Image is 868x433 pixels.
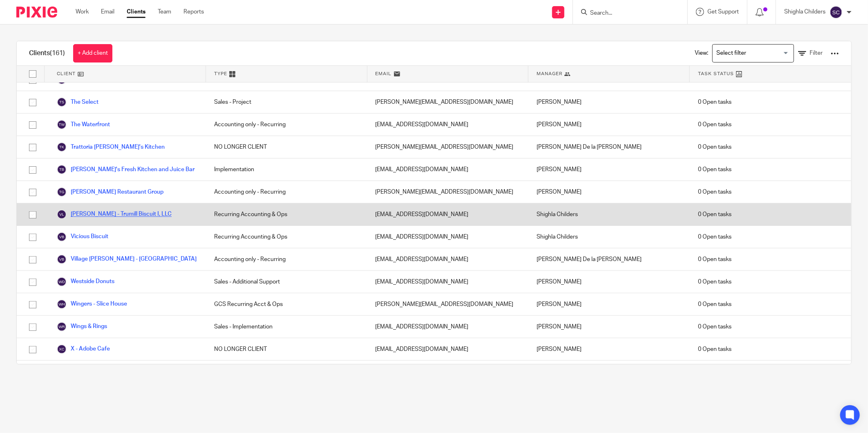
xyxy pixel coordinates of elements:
div: Recurring Accounting & Ops [206,203,367,225]
div: Accounting only - Recurring [206,114,367,136]
a: Clients [127,8,145,16]
img: svg%3E [57,254,67,264]
img: svg%3E [57,210,67,219]
span: 0 Open tasks [698,143,732,151]
div: [PERSON_NAME][EMAIL_ADDRESS][DOMAIN_NAME] [367,181,529,203]
h1: Clients [29,49,65,58]
div: [EMAIL_ADDRESS][DOMAIN_NAME] [367,158,529,181]
p: Shighla Childers [784,8,825,16]
div: [PERSON_NAME] De la [PERSON_NAME] [528,248,690,270]
div: [EMAIL_ADDRESS][DOMAIN_NAME] [367,338,529,360]
a: The Select [57,97,98,107]
a: Team [158,8,171,16]
span: 0 Open tasks [698,121,732,129]
div: View: [682,41,839,65]
div: Accounting only - Recurring [206,248,367,270]
div: Accounting only - Recurring [206,181,367,203]
div: [PERSON_NAME] [528,114,690,136]
div: [EMAIL_ADDRESS][DOMAIN_NAME] [367,271,529,293]
span: 0 Open tasks [698,255,732,263]
input: Select all [25,66,40,82]
div: [EMAIL_ADDRESS][DOMAIN_NAME] [367,248,529,270]
a: Email [101,8,114,16]
div: [EMAIL_ADDRESS][DOMAIN_NAME] [367,114,529,136]
span: Manager [537,70,562,77]
img: Pixie [16,7,57,18]
div: [PERSON_NAME] [528,293,690,315]
div: [PERSON_NAME][EMAIL_ADDRESS][DOMAIN_NAME] [367,361,529,383]
span: Get Support [707,9,739,15]
div: Sales - Implementation [206,316,367,338]
img: svg%3E [57,299,67,309]
div: Shighla Childers [528,226,690,248]
a: Trattoria [PERSON_NAME]'s Kitchen [57,142,165,152]
div: GCS Recurring Acct & Ops [206,293,367,315]
div: [PERSON_NAME] [528,91,690,113]
span: (161) [50,50,65,56]
span: 0 Open tasks [698,345,732,353]
a: [PERSON_NAME]'s Fresh Kitchen and Juice Bar [57,165,195,174]
div: [EMAIL_ADDRESS][DOMAIN_NAME] [367,226,529,248]
span: Task Status [698,70,734,77]
div: NO LONGER CLIENT [206,136,367,158]
span: 0 Open tasks [698,98,732,106]
div: [PERSON_NAME][EMAIL_ADDRESS][DOMAIN_NAME] [367,293,529,315]
span: 0 Open tasks [698,210,732,219]
img: svg%3E [57,165,67,174]
div: Sales - Additional Support [206,271,367,293]
a: The Waterfront [57,120,110,129]
a: [PERSON_NAME] - Trumill Biscuit I, LLC [57,210,172,219]
span: Filter [810,50,823,56]
a: Westside Donuts [57,277,114,287]
a: X - Adobe Cafe [57,344,110,354]
a: Reports [183,8,204,16]
span: 0 Open tasks [698,278,732,286]
input: Search [589,10,663,17]
div: [PERSON_NAME] [528,316,690,338]
span: 0 Open tasks [698,323,732,331]
img: svg%3E [57,322,67,332]
a: Work [76,8,89,16]
div: [PERSON_NAME] [528,158,690,181]
div: Shighla Childers [528,203,690,225]
img: svg%3E [57,232,67,242]
input: Search for option [714,46,789,60]
div: Recurring Accounting & Ops [206,226,367,248]
img: svg%3E [57,277,67,287]
img: svg%3E [57,120,67,129]
div: NO LONGER CLIENT [206,361,367,383]
div: [PERSON_NAME] [528,338,690,360]
div: Implementation [206,158,367,181]
div: [PERSON_NAME] [528,271,690,293]
div: Sales - Project [206,91,367,113]
span: Client [57,70,76,77]
div: NO LONGER CLIENT [206,338,367,360]
div: Search for option [712,44,794,62]
div: [PERSON_NAME][EMAIL_ADDRESS][DOMAIN_NAME] [367,136,529,158]
div: [PERSON_NAME] [528,361,690,383]
div: [PERSON_NAME] De la [PERSON_NAME] [528,136,690,158]
span: 0 Open tasks [698,188,732,196]
span: 0 Open tasks [698,300,732,308]
a: Wingers - Slice House [57,299,127,309]
img: svg%3E [57,187,67,197]
div: [PERSON_NAME][EMAIL_ADDRESS][DOMAIN_NAME] [367,91,529,113]
div: [PERSON_NAME] [528,181,690,203]
a: Village [PERSON_NAME] - [GEOGRAPHIC_DATA] [57,254,197,264]
div: [EMAIL_ADDRESS][DOMAIN_NAME] [367,203,529,225]
img: svg%3E [830,6,843,19]
div: [EMAIL_ADDRESS][DOMAIN_NAME] [367,316,529,338]
span: Type [214,70,227,77]
img: svg%3E [57,344,67,354]
span: 0 Open tasks [698,233,732,241]
img: svg%3E [57,97,67,107]
a: Vicious Biscuit [57,232,108,242]
span: 0 Open tasks [698,165,732,174]
img: svg%3E [57,142,67,152]
a: + Add client [73,44,112,62]
a: [PERSON_NAME] Restaurant Group [57,187,163,197]
span: Email [376,70,392,77]
a: Wings & Rings [57,322,107,332]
